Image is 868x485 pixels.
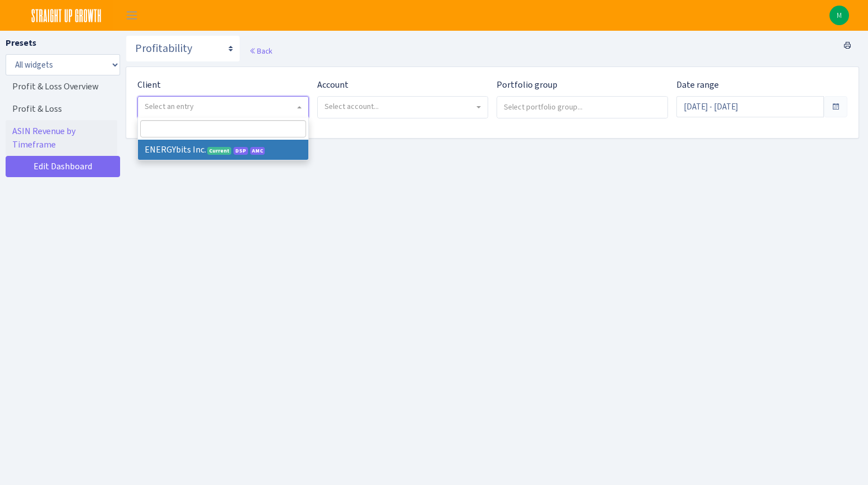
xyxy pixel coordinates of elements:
a: ASIN Revenue by Timeframe [6,120,117,156]
label: Client [137,78,161,92]
span: DSP [233,147,248,155]
label: Date range [676,78,719,92]
button: Toggle navigation [118,6,146,25]
a: Profit & Loss [6,98,117,120]
label: Presets [6,36,36,50]
span: Current [207,147,231,155]
span: Select an entry [145,101,194,112]
label: Portfolio group [497,78,557,92]
a: M [829,6,849,25]
li: ENERGYbits Inc. [138,140,308,160]
label: Account [317,78,349,92]
img: Michael Sette [829,6,849,25]
input: Select portfolio group... [497,97,667,117]
a: Profit & Loss Overview [6,75,117,98]
span: Amazon Marketing Cloud [250,147,265,155]
a: Back [249,46,272,56]
a: Edit Dashboard [6,156,120,177]
span: Select account... [325,101,379,112]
